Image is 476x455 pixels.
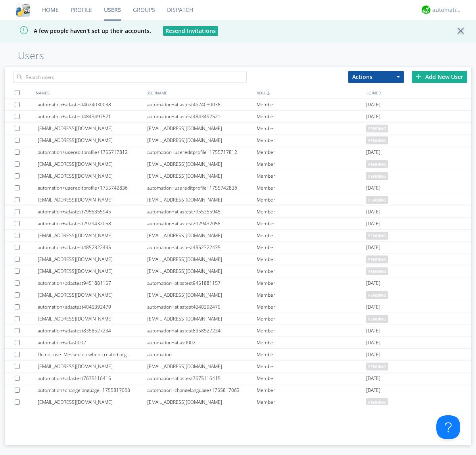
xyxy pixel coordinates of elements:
[257,206,366,217] div: Member
[38,158,147,170] div: [EMAIL_ADDRESS][DOMAIN_NAME]
[5,313,471,325] a: [EMAIL_ADDRESS][DOMAIN_NAME][EMAIL_ADDRESS][DOMAIN_NAME]Memberpending
[365,87,476,98] div: JOINED
[5,337,471,349] a: automation+atlas0002automation+atlas0002Member[DATE]
[366,172,388,180] span: pending
[38,384,147,396] div: automation+changelanguage+1755817063
[366,337,380,349] span: [DATE]
[38,146,147,158] div: automation+usereditprofile+1755717812
[147,384,257,396] div: automation+changelanguage+1755817063
[38,134,147,146] div: [EMAIL_ADDRESS][DOMAIN_NAME]
[147,134,257,146] div: [EMAIL_ADDRESS][DOMAIN_NAME]
[147,182,257,194] div: automation+usereditprofile+1755742836
[366,111,380,123] span: [DATE]
[5,230,471,242] a: [EMAIL_ADDRESS][DOMAIN_NAME][EMAIL_ADDRESS][DOMAIN_NAME]Memberpending
[38,242,147,253] div: automation+atlastest4852322435
[257,170,366,182] div: Member
[257,301,366,313] div: Member
[38,253,147,265] div: [EMAIL_ADDRESS][DOMAIN_NAME]
[257,230,366,241] div: Member
[422,6,430,14] img: d2d01cd9b4174d08988066c6d424eccd
[366,242,380,253] span: [DATE]
[38,289,147,301] div: [EMAIL_ADDRESS][DOMAIN_NAME]
[5,123,471,134] a: [EMAIL_ADDRESS][DOMAIN_NAME][EMAIL_ADDRESS][DOMAIN_NAME]Memberpending
[38,349,147,360] div: Do not use. Messed up when created org.
[257,289,366,301] div: Member
[5,349,471,361] a: Do not use. Messed up when created org.automationMember[DATE]
[147,396,257,408] div: [EMAIL_ADDRESS][DOMAIN_NAME]
[366,349,380,361] span: [DATE]
[257,99,366,110] div: Member
[38,277,147,289] div: automation+atlastest9451881157
[366,255,388,263] span: pending
[6,27,151,35] span: A few people haven't set up their accounts.
[38,111,147,122] div: automation+atlastest4843497521
[257,242,366,253] div: Member
[38,313,147,324] div: [EMAIL_ADDRESS][DOMAIN_NAME]
[366,363,388,371] span: pending
[5,111,471,123] a: automation+atlastest4843497521automation+atlastest4843497521Member[DATE]
[38,361,147,372] div: [EMAIL_ADDRESS][DOMAIN_NAME]
[257,277,366,289] div: Member
[144,87,255,98] div: USERNAME
[5,396,471,408] a: [EMAIL_ADDRESS][DOMAIN_NAME][EMAIL_ADDRESS][DOMAIN_NAME]Memberpending
[366,384,380,396] span: [DATE]
[5,384,471,396] a: automation+changelanguage+1755817063automation+changelanguage+1755817063Member[DATE]
[366,372,380,384] span: [DATE]
[38,99,147,110] div: automation+atlastest4624030038
[257,253,366,265] div: Member
[257,158,366,170] div: Member
[5,194,471,206] a: [EMAIL_ADDRESS][DOMAIN_NAME][EMAIL_ADDRESS][DOMAIN_NAME]Memberpending
[366,232,388,240] span: pending
[366,206,380,218] span: [DATE]
[257,194,366,205] div: Member
[147,265,257,277] div: [EMAIL_ADDRESS][DOMAIN_NAME]
[348,71,404,83] button: Actions
[436,415,460,439] iframe: Toggle Customer Support
[147,242,257,253] div: automation+atlastest4852322435
[5,218,471,230] a: automation+atlastest2929432058automation+atlastest2929432058Member[DATE]
[147,170,257,182] div: [EMAIL_ADDRESS][DOMAIN_NAME]
[38,194,147,205] div: [EMAIL_ADDRESS][DOMAIN_NAME]
[5,206,471,218] a: automation+atlastest7955355945automation+atlastest7955355945Member[DATE]
[257,361,366,372] div: Member
[366,136,388,144] span: pending
[38,301,147,313] div: automation+atlastest4040392479
[147,372,257,384] div: automation+atlastest7675116415
[147,123,257,134] div: [EMAIL_ADDRESS][DOMAIN_NAME]
[38,230,147,241] div: [EMAIL_ADDRESS][DOMAIN_NAME]
[34,87,144,98] div: NAMES
[147,99,257,110] div: automation+atlastest4624030038
[366,160,388,168] span: pending
[5,170,471,182] a: [EMAIL_ADDRESS][DOMAIN_NAME][EMAIL_ADDRESS][DOMAIN_NAME]Memberpending
[257,384,366,396] div: Member
[38,396,147,408] div: [EMAIL_ADDRESS][DOMAIN_NAME]
[255,87,365,98] div: ROLE
[257,146,366,158] div: Member
[366,277,380,289] span: [DATE]
[147,253,257,265] div: [EMAIL_ADDRESS][DOMAIN_NAME]
[5,182,471,194] a: automation+usereditprofile+1755742836automation+usereditprofile+1755742836Member[DATE]
[147,230,257,241] div: [EMAIL_ADDRESS][DOMAIN_NAME]
[147,194,257,205] div: [EMAIL_ADDRESS][DOMAIN_NAME]
[147,337,257,348] div: automation+atlas0002
[147,277,257,289] div: automation+atlastest9451881157
[5,265,471,277] a: [EMAIL_ADDRESS][DOMAIN_NAME][EMAIL_ADDRESS][DOMAIN_NAME]Memberpending
[147,313,257,324] div: [EMAIL_ADDRESS][DOMAIN_NAME]
[147,111,257,122] div: automation+atlastest4843497521
[366,315,388,323] span: pending
[16,3,30,17] img: cddb5a64eb264b2086981ab96f4c1ba7
[38,372,147,384] div: automation+atlastest7675116415
[257,325,366,336] div: Member
[5,242,471,253] a: automation+atlastest4852322435automation+atlastest4852322435Member[DATE]
[257,265,366,277] div: Member
[257,396,366,408] div: Member
[366,325,380,337] span: [DATE]
[366,301,380,313] span: [DATE]
[5,146,471,158] a: automation+usereditprofile+1755717812automation+usereditprofile+1755717812Member[DATE]
[147,301,257,313] div: automation+atlastest4040392479
[257,218,366,229] div: Member
[366,99,380,111] span: [DATE]
[366,146,380,158] span: [DATE]
[5,277,471,289] a: automation+atlastest9451881157automation+atlastest9451881157Member[DATE]
[147,158,257,170] div: [EMAIL_ADDRESS][DOMAIN_NAME]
